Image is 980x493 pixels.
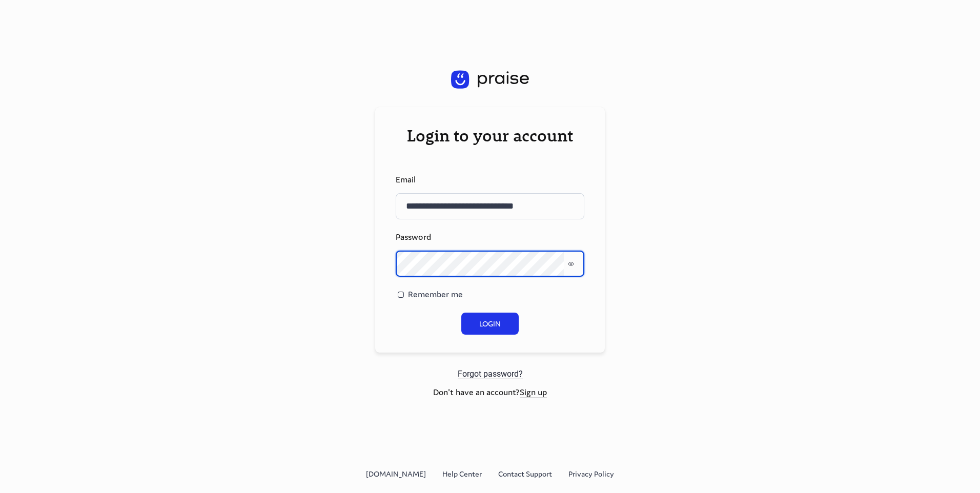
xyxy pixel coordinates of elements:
[568,468,614,480] a: Privacy Policy
[396,232,584,243] div: Password
[396,125,584,146] div: Login to your account
[498,469,552,479] span: Contact Support
[458,369,523,379] a: Forgot password?
[366,469,426,479] span: [DOMAIN_NAME]
[433,387,547,398] span: Don't have an account?
[568,469,614,479] span: Privacy Policy
[451,70,529,89] img: logo
[408,289,463,300] span: Remember me
[442,468,482,480] a: Help Center
[396,174,584,186] div: Email
[520,386,547,398] a: Sign up
[498,468,552,480] a: Contact Support
[366,468,426,480] a: [DOMAIN_NAME]
[442,469,482,479] span: Help Center
[461,313,519,335] button: Login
